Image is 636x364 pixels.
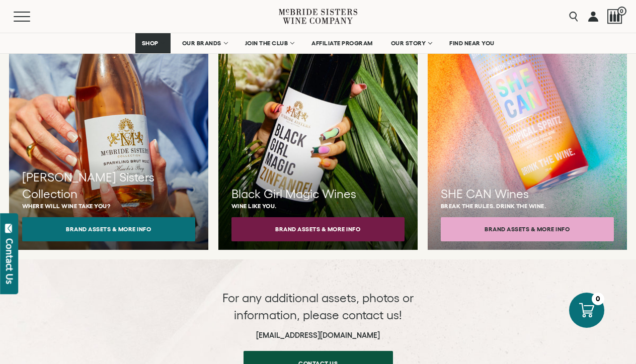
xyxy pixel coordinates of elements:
[217,331,419,340] h6: [EMAIL_ADDRESS][DOMAIN_NAME]
[443,33,501,53] a: FIND NEAR YOU
[231,203,405,209] p: Wine like you.
[617,7,626,16] span: 0
[176,33,233,53] a: OUR BRANDS
[22,203,195,209] p: Where will wine take you?
[391,40,426,47] span: OUR STORY
[311,40,373,47] span: AFFILIATE PROGRAM
[135,33,171,53] a: SHOP
[384,33,438,53] a: OUR STORY
[217,290,419,323] p: For any additional assets, photos or information, please contact us!
[182,40,221,47] span: OUR BRANDS
[441,217,614,241] button: Brand Assets & More Info
[231,186,405,203] h3: Black Girl Magic Wines
[245,40,288,47] span: JOIN THE CLUB
[441,186,614,203] h3: SHE CAN Wines
[22,217,195,241] button: Brand Assets & More Info
[231,217,405,241] button: Brand Assets & More Info
[305,33,379,53] a: AFFILIATE PROGRAM
[441,203,614,209] p: Break the rules. Drink the wine.
[5,238,15,284] div: Contact Us
[238,33,300,53] a: JOIN THE CLUB
[22,169,195,203] h3: [PERSON_NAME] Sisters Collection
[142,40,159,47] span: SHOP
[592,293,604,305] div: 0
[14,12,50,22] button: Mobile Menu Trigger
[449,40,495,47] span: FIND NEAR YOU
